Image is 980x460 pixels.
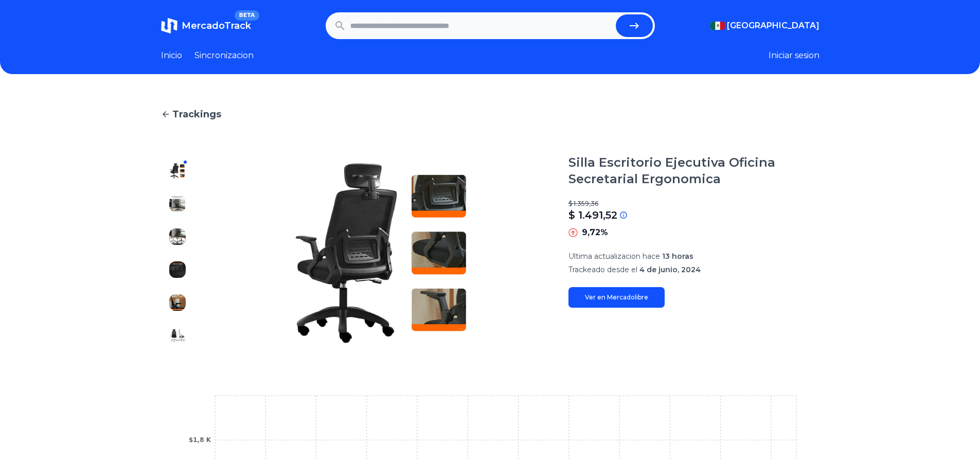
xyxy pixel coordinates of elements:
a: MercadoTrackBETA [161,17,251,34]
img: Silla Escritorio Ejecutiva Oficina Secretarial Ergonomica [169,261,186,278]
p: $ 1.359,36 [568,200,819,208]
p: 9,72% [582,226,608,239]
img: Silla Escritorio Ejecutiva Oficina Secretarial Ergonomica [215,154,548,352]
span: Ultima actualizacion hace [568,252,660,261]
a: Inicio [161,49,182,62]
img: Silla Escritorio Ejecutiva Oficina Secretarial Ergonomica [169,228,186,245]
a: Sincronizacion [194,49,254,62]
p: $ 1.491,52 [568,208,617,222]
a: Ver en Mercadolibre [568,287,665,308]
button: [GEOGRAPHIC_DATA] [710,20,819,32]
img: Mexico [710,22,725,30]
img: MercadoTrack [161,17,177,34]
button: Iniciar sesion [769,49,819,62]
h1: Silla Escritorio Ejecutiva Oficina Secretarial Ergonomica [568,154,819,187]
span: MercadoTrack [182,20,251,31]
span: BETA [235,10,259,21]
span: [GEOGRAPHIC_DATA] [727,20,819,32]
tspan: $1,8 K [188,436,211,444]
img: Silla Escritorio Ejecutiva Oficina Secretarial Ergonomica [169,163,186,179]
span: 4 de junio, 2024 [639,265,701,274]
span: 13 horas [662,252,693,261]
img: Silla Escritorio Ejecutiva Oficina Secretarial Ergonomica [169,327,186,344]
span: Trackings [172,107,221,121]
img: Silla Escritorio Ejecutiva Oficina Secretarial Ergonomica [169,294,186,311]
a: Trackings [161,107,819,121]
img: Silla Escritorio Ejecutiva Oficina Secretarial Ergonomica [169,196,186,212]
span: Trackeado desde el [568,265,637,274]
